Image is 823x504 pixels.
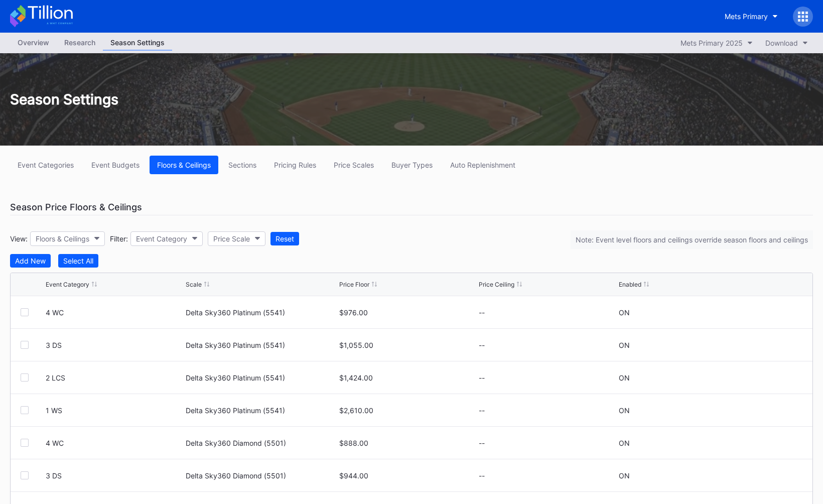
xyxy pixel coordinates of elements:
div: Reset [276,234,294,243]
div: Delta Sky360 Platinum (5541) [186,406,337,415]
div: Price Scales [334,161,374,169]
div: Delta Sky360 Platinum (5541) [186,308,337,317]
div: ON [619,373,630,382]
div: $2,610.00 [339,406,477,415]
button: Price Scales [326,156,381,174]
div: Price Floor [339,281,369,288]
a: Overview [10,35,57,51]
div: Sections [228,161,256,169]
div: 2 LCS [46,373,183,382]
div: Scale [186,281,202,288]
div: 4 WC [46,439,183,447]
div: $1,424.00 [339,373,477,382]
button: Event Budgets [84,156,147,174]
button: Floors & Ceilings [150,156,218,174]
div: ON [619,439,630,447]
div: $976.00 [339,308,477,317]
div: Season Price Floors & Ceilings [10,199,813,215]
div: Event Category [46,281,89,288]
div: Delta Sky360 Diamond (5501) [186,439,337,447]
div: $888.00 [339,439,477,447]
button: Buyer Types [384,156,440,174]
div: Buyer Types [391,161,433,169]
div: Download [765,39,798,47]
button: Mets Primary [717,7,785,26]
div: ON [619,308,630,317]
div: Auto Replenishment [450,161,515,169]
div: Note: Event level floors and ceilings override season floors and ceilings [571,230,813,249]
div: Delta Sky360 Diamond (5501) [186,471,337,480]
div: Price Ceiling [479,281,514,288]
div: ON [619,406,630,415]
div: Filter: [110,234,128,243]
div: Event Budgets [91,161,140,169]
div: $1,055.00 [339,341,477,349]
div: Price Scale [213,234,250,243]
div: Research [57,35,103,50]
div: Delta Sky360 Platinum (5541) [186,373,337,382]
div: Pricing Rules [274,161,316,169]
button: Event Category [130,231,203,246]
button: Pricing Rules [266,156,324,174]
div: 3 DS [46,471,183,480]
a: Research [57,35,103,51]
a: Season Settings [103,35,172,51]
button: Select All [58,254,98,268]
button: Mets Primary 2025 [675,36,758,50]
div: 4 WC [46,308,183,317]
button: Price Scale [208,231,265,246]
div: Event Category [136,234,187,243]
button: Floors & Ceilings [30,231,105,246]
button: Add New [10,254,51,268]
div: -- [479,308,616,317]
button: Sections [221,156,264,174]
div: Event Categories [18,161,74,169]
div: -- [479,471,616,480]
div: Add New [15,257,46,265]
button: Download [760,36,813,50]
div: -- [479,341,616,349]
button: Reset [270,232,299,245]
div: Overview [10,35,57,50]
button: Auto Replenishment [443,156,523,174]
div: ON [619,471,630,480]
div: Mets Primary 2025 [680,39,743,47]
div: -- [479,439,616,447]
div: Floors & Ceilings [157,161,211,169]
div: View: [10,234,28,243]
div: ON [619,341,630,349]
div: Delta Sky360 Platinum (5541) [186,341,337,349]
button: Event Categories [10,156,81,174]
div: Enabled [619,281,641,288]
div: 3 DS [46,341,183,349]
div: Mets Primary [725,12,768,21]
div: Floors & Ceilings [36,234,89,243]
div: Select All [63,257,93,265]
div: -- [479,373,616,382]
div: $944.00 [339,471,477,480]
div: 1 WS [46,406,183,415]
div: -- [479,406,616,415]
